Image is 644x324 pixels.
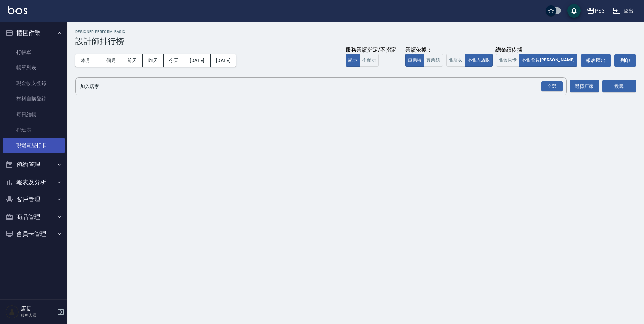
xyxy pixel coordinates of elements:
button: 實業績 [424,54,443,67]
button: 不含會員[PERSON_NAME] [519,54,577,67]
button: 報表匯出 [581,54,611,67]
button: 預約管理 [3,156,65,173]
button: 含會員卡 [496,54,520,67]
a: 排班表 [3,122,65,138]
button: 報表及分析 [3,173,65,191]
div: 總業績依據： [446,46,578,54]
button: 上個月 [96,54,122,67]
button: 本月 [75,54,96,67]
input: 店家名稱 [78,80,553,92]
button: 今天 [164,54,185,67]
a: 打帳單 [3,44,65,60]
h3: 設計師排行榜 [75,37,636,46]
div: 業績依據： [405,46,443,54]
h2: Designer Perform Basic [75,30,636,34]
a: 帳單列表 [3,60,65,75]
h5: 店長 [21,305,55,312]
button: PS3 [584,4,607,18]
button: 昨天 [143,54,164,67]
button: 搜尋 [602,80,636,93]
a: 每日結帳 [3,107,65,122]
button: 列印 [614,54,636,67]
button: [DATE] [211,54,236,67]
button: 前天 [122,54,143,67]
p: 服務人員 [21,312,55,318]
a: 現金收支登錄 [3,75,65,91]
a: 材料自購登錄 [3,91,65,106]
button: 商品管理 [3,208,65,226]
div: 服務業績指定/不指定： [346,46,402,54]
button: 虛業績 [405,54,424,67]
img: Logo [8,6,27,14]
button: 登出 [610,5,636,17]
img: Person [5,305,19,319]
button: 選擇店家 [570,80,599,93]
div: 全選 [541,81,563,92]
button: [DATE] [184,54,210,67]
button: 顯示 [346,54,360,67]
button: 會員卡管理 [3,225,65,243]
button: 不含入店販 [465,54,493,67]
a: 現場電腦打卡 [3,138,65,153]
button: Open [540,80,564,93]
button: 客戶管理 [3,191,65,208]
button: 含店販 [446,54,465,67]
button: save [567,4,581,18]
button: 櫃檯作業 [3,24,65,42]
button: 不顯示 [360,54,379,67]
div: PS3 [595,7,605,15]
